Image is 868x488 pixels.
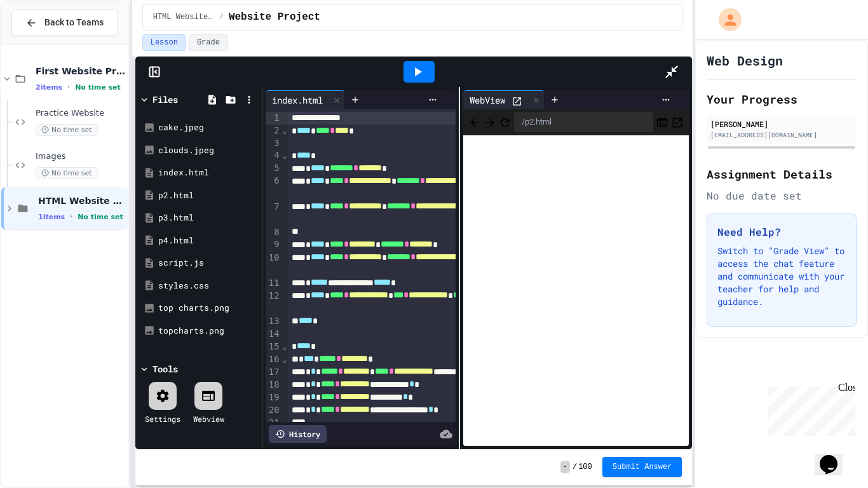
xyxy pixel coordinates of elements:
span: No time set [78,213,123,221]
div: Webview [193,413,224,424]
span: No time set [75,83,121,91]
span: / [573,462,577,472]
div: Settings [145,413,180,424]
div: p3.html [158,212,257,224]
h2: Assignment Details [707,165,857,183]
div: p2.html [158,189,257,202]
div: My Account [705,5,745,34]
span: 100 [578,462,592,472]
div: Files [153,93,178,106]
span: 2 items [36,83,62,91]
span: Practice Website [36,108,126,119]
div: [EMAIL_ADDRESS][DOMAIN_NAME] [710,130,853,140]
div: topcharts.png [158,325,257,337]
span: • [67,82,70,92]
div: No due date set [707,188,857,203]
span: - [560,461,570,473]
h2: Your Progress [707,90,857,108]
div: cake.jpeg [158,121,257,134]
div: Chat with us now!Close [5,5,88,81]
p: Switch to "Grade View" to access the chat feature and communicate with your teacher for help and ... [717,245,846,308]
iframe: chat widget [815,437,855,475]
span: First Website Practice [36,65,126,77]
span: Website Project [229,10,320,25]
div: styles.css [158,280,257,292]
button: Back to Teams [11,9,118,36]
iframe: chat widget [763,382,855,436]
button: Submit Answer [602,457,682,477]
button: Lesson [142,34,186,51]
h3: Need Help? [717,224,846,240]
span: Back to Teams [44,16,104,29]
span: HTML Website Project (Graded) [38,195,126,207]
div: clouds.jpeg [158,144,257,157]
div: index.html [158,166,257,179]
span: Submit Answer [613,462,672,472]
div: p4.html [158,234,257,247]
span: No time set [36,167,98,179]
h1: Web Design [707,51,783,69]
div: Tools [153,362,178,376]
span: • [70,212,72,222]
span: 1 items [38,213,65,221]
div: [PERSON_NAME] [710,118,853,130]
span: No time set [36,124,98,136]
span: HTML Website Project (Graded) [153,12,214,22]
div: top charts.png [158,302,257,315]
div: script.js [158,257,257,269]
span: / [219,12,224,22]
span: Images [36,151,126,162]
button: Grade [189,34,228,51]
